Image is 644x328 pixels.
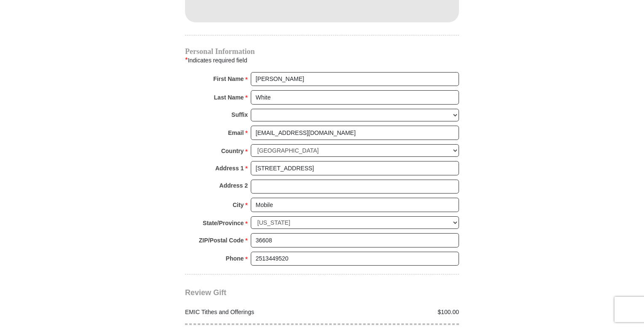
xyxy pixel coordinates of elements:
strong: Country [221,145,244,157]
strong: Suffix [231,109,248,121]
strong: Phone [226,253,244,264]
h4: Personal Information [185,48,459,55]
div: $100.00 [322,308,464,317]
span: Review Gift [185,288,226,297]
strong: ZIP/Postal Code [199,234,244,246]
div: EMIC Tithes and Offerings [181,308,322,317]
strong: Last Name [214,91,244,103]
strong: Address 1 [215,162,244,174]
strong: State/Province [203,217,244,229]
strong: Email [228,127,244,139]
div: Indicates required field [185,55,459,66]
strong: First Name [213,73,244,85]
strong: City [233,199,244,211]
strong: Address 2 [219,180,248,191]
